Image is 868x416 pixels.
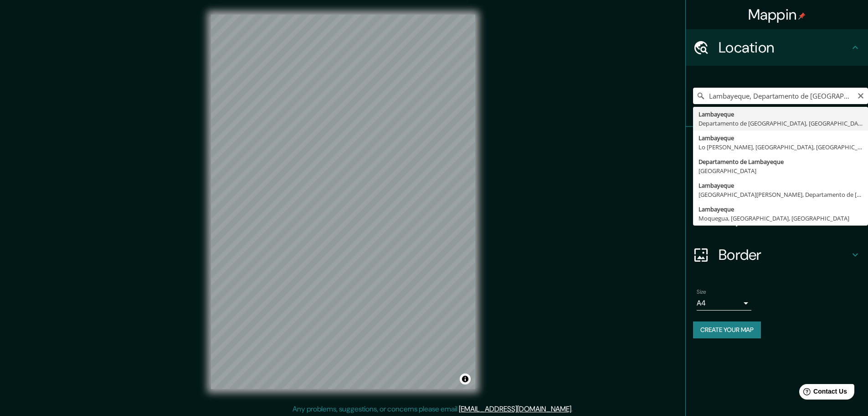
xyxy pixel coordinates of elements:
label: Size [697,288,706,296]
button: Toggle attribution [460,374,471,384]
div: Layout [686,200,868,237]
div: . [573,404,574,415]
div: Moquegua, [GEOGRAPHIC_DATA], [GEOGRAPHIC_DATA] [699,214,863,223]
div: [GEOGRAPHIC_DATA][PERSON_NAME], Departamento de [GEOGRAPHIC_DATA], [GEOGRAPHIC_DATA] [699,190,863,199]
div: [GEOGRAPHIC_DATA] [699,166,863,175]
iframe: Help widget launcher [787,380,858,406]
button: Create your map [693,321,761,338]
div: Departamento de [GEOGRAPHIC_DATA], [GEOGRAPHIC_DATA] [699,119,863,128]
div: A4 [697,296,751,311]
div: Lambayeque [699,110,863,119]
div: Lambayeque [699,205,863,214]
canvas: Map [211,15,475,389]
div: Lambayeque [699,181,863,190]
a: [EMAIL_ADDRESS][DOMAIN_NAME] [459,404,571,414]
p: Any problems, suggestions, or concerns please email . [293,404,573,415]
div: Pins [686,127,868,163]
input: Pick your city or area [693,88,868,104]
button: Clear [857,91,864,100]
div: Style [686,163,868,200]
div: Lambayeque [699,133,863,142]
div: Departamento de Lambayeque [699,157,863,166]
h4: Layout [719,209,850,227]
h4: Location [719,38,850,57]
div: Border [686,237,868,273]
div: Location [686,29,868,66]
img: pin-icon.png [798,12,806,20]
h4: Border [719,246,850,264]
div: Lo [PERSON_NAME], [GEOGRAPHIC_DATA], [GEOGRAPHIC_DATA] [699,142,863,152]
div: . [574,404,576,415]
h4: Mappin [748,5,806,24]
